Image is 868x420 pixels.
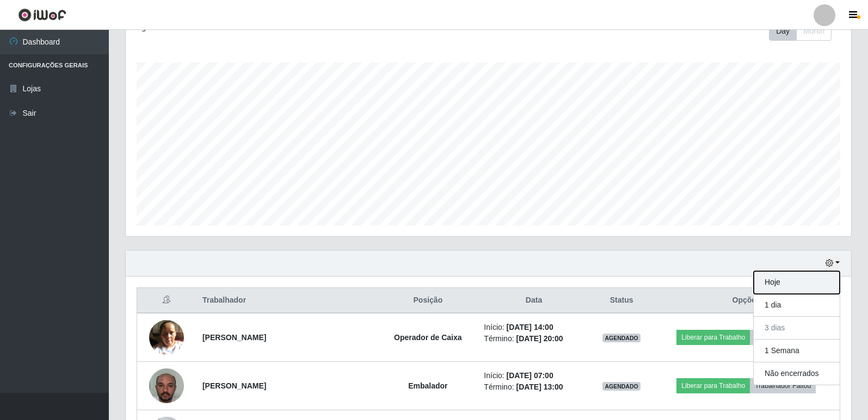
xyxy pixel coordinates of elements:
strong: Embalador [408,381,447,390]
th: Posição [378,288,477,314]
th: Trabalhador [196,288,378,314]
button: Trabalhador Faltou [750,330,816,345]
th: Data [477,288,590,314]
button: Liberar para Trabalho [676,330,750,345]
button: 1 dia [754,294,840,317]
time: [DATE] 07:00 [507,371,553,380]
li: Início: [484,322,583,333]
img: 1758738282266.jpeg [149,314,184,360]
li: Início: [484,370,583,381]
div: First group [769,22,832,41]
strong: Operador de Caixa [394,333,462,342]
div: Toolbar with button groups [769,22,840,41]
li: Término: [484,333,583,344]
th: Opções [652,288,840,314]
img: CoreUI Logo [18,8,66,22]
span: AGENDADO [602,382,641,391]
span: AGENDADO [602,334,641,342]
button: Hoje [754,271,840,294]
button: Trabalhador Faltou [750,378,816,393]
button: Month [796,22,832,41]
img: 1756596320265.jpeg [149,355,184,417]
th: Status [590,288,653,314]
time: [DATE] 20:00 [516,334,563,343]
button: 1 Semana [754,340,840,362]
strong: [PERSON_NAME] [202,381,266,390]
li: Término: [484,381,583,393]
time: [DATE] 13:00 [516,383,563,391]
button: 3 dias [754,317,840,340]
strong: [PERSON_NAME] [202,333,266,342]
button: Liberar para Trabalho [676,378,750,393]
button: Day [769,22,797,41]
time: [DATE] 14:00 [507,323,553,331]
button: Não encerrados [754,362,840,385]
